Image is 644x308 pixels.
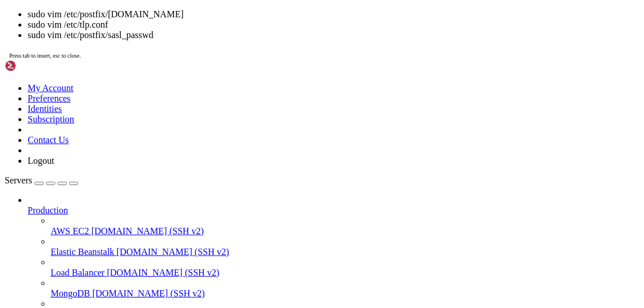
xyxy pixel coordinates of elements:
[14,112,24,122] span: 在
[73,73,82,83] span: 包
[5,175,78,185] a: Servers
[5,44,14,54] span: 获
[71,24,81,34] span: 的
[28,20,639,30] li: sudo vim /etc/tlp.conf
[34,73,44,83] span: 设
[5,24,494,34] x-row: 120 kB
[261,14,270,24] span: 有
[28,30,639,40] li: sudo vim /etc/postfix/sasl_passwd
[24,34,34,44] span: 缩
[139,93,149,103] span: 安
[169,152,178,161] span: 的
[24,14,34,24] span: 了
[71,63,81,73] span: 耗
[14,103,24,112] span: 备
[5,63,14,73] span: 已
[14,73,24,83] span: 在
[188,14,198,24] span: 卸
[148,34,158,44] span: 。
[120,34,129,44] span: 外
[333,14,343,24] span: 升
[97,14,106,24] span: 安
[24,73,34,83] span: 预
[95,63,105,73] span: 秒
[107,268,220,277] span: [DOMAIN_NAME] (SSH v2)
[117,247,230,257] span: [DOMAIN_NAME] (SSH v2)
[140,14,150,24] span: 软
[43,83,53,93] span: 未
[51,268,105,277] span: Load Balancer
[51,216,639,236] li: AWS EC2 [DOMAIN_NAME] (SSH v2)
[14,14,24,24] span: 级
[5,181,494,191] x-row: rsa_cert_file=/etc/ssl/certs/vsftpd.pem
[232,14,242,24] span: 件
[5,152,494,161] x-row: man-db (2.12.0-4build2) ...
[5,142,494,152] x-row: /vsftpd.service.
[67,93,77,103] span: 库
[51,288,90,298] span: MongoDB
[5,60,71,72] img: Shellngn
[115,220,184,230] span: ~/dt/EEE_[DATE]
[67,14,77,24] span: 包
[5,73,14,83] span: 正
[5,220,494,230] x-row: : $ sudo vim
[28,205,639,216] a: Production
[198,14,208,24] span: 载
[5,83,14,93] span: 正
[5,220,110,230] span: cafe@cafe-ThinkPad-X240
[5,54,494,63] x-row: 20 kB]
[139,34,148,44] span: 间
[53,83,63,93] span: 选
[51,288,639,299] a: MongoDB [DOMAIN_NAME] (SSH v2)
[34,24,44,34] span: 载
[92,288,205,298] span: [DOMAIN_NAME] (SSH v2)
[116,14,125,24] span: 了
[81,24,90,34] span: 归
[100,24,110,34] span: 。
[353,14,363,24] span: 。
[5,73,494,83] x-row: ...
[24,152,34,161] span: 处
[5,103,494,112] x-row: .../vsftpd_3.0.5-0ubuntu3.1_amd64.deb ...
[314,14,323,24] span: 未
[34,34,44,44] span: 后
[139,83,148,93] span: 。
[14,44,24,54] span: 取
[34,122,44,132] span: 置
[129,34,139,44] span: 空
[149,93,159,103] span: 装
[43,152,53,161] span: 用
[5,132,465,141] span: Created symlink /etc/systemd/system/multi-user.target.wants/vsftpd.service → /usr/lib/systemd/system
[53,73,63,83] span: 软
[212,14,222,24] span: 个
[115,161,184,171] span: ~/dt/EEE_[DATE]
[5,5,494,14] x-row: vsftpd
[63,34,73,44] span: 耗
[5,201,494,211] x-row: rsa_private_key_file=/etc/ssl/private/vsftpd.key
[5,34,494,44] x-row: 312 kB
[5,93,494,103] x-row: ( ... 158674 )
[24,122,34,132] span: 设
[39,93,48,103] span: 取
[51,278,639,299] li: MongoDB [DOMAIN_NAME] (SSH v2)
[51,247,639,257] a: Elastic Beanstalk [DOMAIN_NAME] (SSH v2)
[34,112,44,122] span: 压
[28,205,68,215] span: Production
[206,93,216,103] span: 文
[14,152,24,161] span: 在
[159,93,169,103] span: 有
[285,14,295,24] span: 软
[5,152,14,161] span: 正
[82,83,92,93] span: 软
[323,14,333,24] span: 被
[24,112,34,122] span: 解
[14,122,24,132] span: 在
[28,104,62,114] a: Identities
[245,93,254,103] span: 录
[110,93,120,103] span: 当
[9,93,19,103] span: 正
[110,34,120,44] span: 额
[48,93,58,103] span: 数
[43,73,53,83] span: 定
[101,93,110,103] span: 统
